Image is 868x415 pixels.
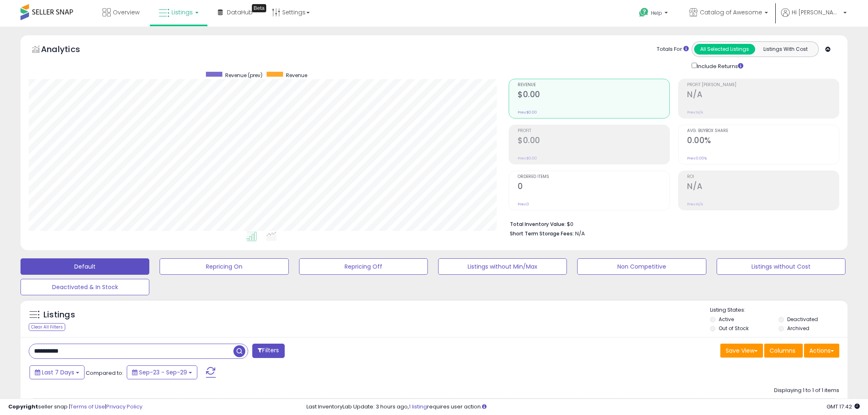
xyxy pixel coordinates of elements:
[42,368,74,376] span: Last 7 Days
[687,83,839,87] span: Profit [PERSON_NAME]
[252,344,284,358] button: Filters
[687,129,839,133] span: Avg. Buybox Share
[306,403,860,411] div: Last InventoryLab Update: 3 hours ago, requires user action.
[633,1,676,27] a: Help
[700,8,762,16] span: Catalog of Awesome
[804,344,839,358] button: Actions
[720,344,763,358] button: Save View
[787,316,818,323] label: Deactivated
[719,316,734,323] label: Active
[29,323,65,331] div: Clear All Filters
[113,8,139,16] span: Overview
[160,258,288,275] button: Repricing On
[518,129,669,133] span: Profit
[687,182,839,193] h2: N/A
[687,90,839,101] h2: N/A
[719,325,749,332] label: Out of Stock
[792,8,841,16] span: Hi [PERSON_NAME]
[43,309,75,321] h5: Listings
[510,219,833,228] li: $0
[21,279,149,295] button: Deactivated & In Stock
[139,368,187,376] span: Sep-23 - Sep-29
[575,230,585,237] span: N/A
[657,46,689,53] div: Totals For
[518,83,669,87] span: Revenue
[710,306,847,314] p: Listing States:
[685,61,753,71] div: Include Returns
[438,258,567,275] button: Listings without Min/Max
[106,403,142,410] a: Privacy Policy
[127,365,197,379] button: Sep-23 - Sep-29
[787,325,809,332] label: Archived
[41,43,96,57] h5: Analytics
[687,156,707,161] small: Prev: 0.00%
[687,202,703,207] small: Prev: N/A
[764,344,803,358] button: Columns
[286,72,307,79] span: Revenue
[409,403,427,410] a: 1 listing
[518,110,537,115] small: Prev: $0.00
[86,369,123,377] span: Compared to:
[518,202,529,207] small: Prev: 0
[227,8,253,16] span: DataHub
[518,175,669,179] span: Ordered Items
[651,9,662,16] span: Help
[781,8,847,27] a: Hi [PERSON_NAME]
[770,347,795,355] span: Columns
[299,258,428,275] button: Repricing Off
[694,44,755,55] button: All Selected Listings
[171,8,193,16] span: Listings
[774,387,839,394] div: Displaying 1 to 1 of 1 items
[687,136,839,147] h2: 0.00%
[717,258,845,275] button: Listings without Cost
[577,258,706,275] button: Non Competitive
[639,7,649,18] i: Get Help
[21,258,149,275] button: Default
[30,365,85,379] button: Last 7 Days
[518,136,669,147] h2: $0.00
[687,175,839,179] span: ROI
[510,230,574,237] b: Short Term Storage Fees:
[70,403,105,410] a: Terms of Use
[518,156,537,161] small: Prev: $0.00
[8,403,38,410] strong: Copyright
[518,182,669,193] h2: 0
[252,4,266,12] div: Tooltip anchor
[225,72,263,79] span: Revenue (prev)
[687,110,703,115] small: Prev: N/A
[755,44,816,55] button: Listings With Cost
[518,90,669,101] h2: $0.00
[510,221,566,228] b: Total Inventory Value:
[827,403,860,410] span: 2025-10-8 17:42 GMT
[8,403,142,411] div: seller snap | |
